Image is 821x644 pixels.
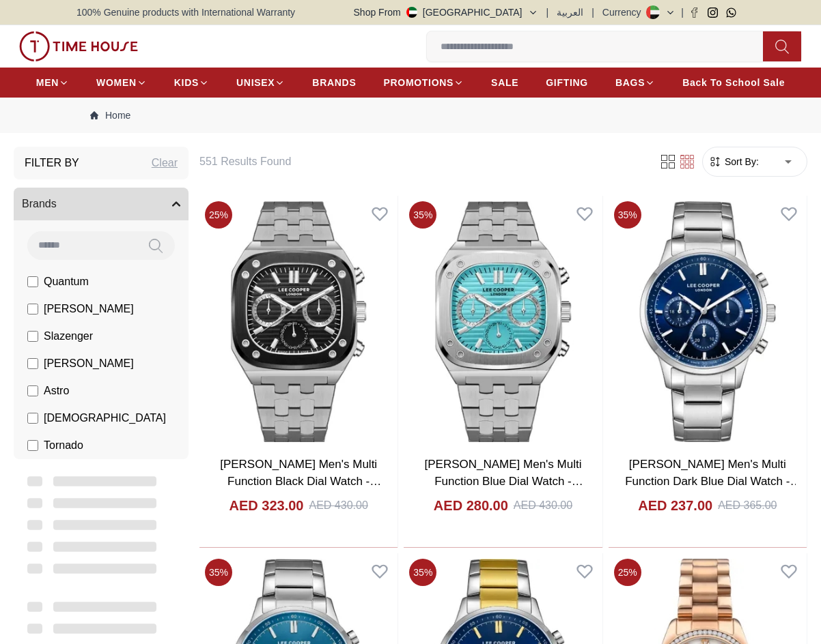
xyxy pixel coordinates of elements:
span: [PERSON_NAME] [44,301,134,317]
span: UNISEX [236,76,275,89]
h4: AED 323.00 [229,496,304,515]
img: Lee Cooper Men's Multi Function Blue Dial Watch - LC08023.300 [404,196,602,448]
a: [PERSON_NAME] Men's Multi Function Dark Blue Dial Watch - LC07998.390 [625,458,801,506]
span: 100% Genuine products with International Warranty [76,5,295,19]
input: Quantum [27,276,38,287]
button: Shop From[GEOGRAPHIC_DATA] [354,5,538,19]
span: Quantum [44,274,89,290]
img: United Arab Emirates [406,7,417,18]
button: العربية [557,5,583,19]
a: Back To School Sale [682,70,785,95]
img: Lee Cooper Men's Multi Function Black Dial Watch - LC08023.350 [199,196,398,448]
span: WOMEN [96,76,137,89]
input: Slazenger [27,331,38,342]
span: Slazenger [44,328,93,345]
div: AED 430.00 [514,497,572,514]
span: BRANDS [312,76,356,89]
span: Tornado [44,437,83,454]
a: WOMEN [96,70,147,95]
span: GIFTING [546,76,588,89]
span: Astro [44,383,69,399]
input: Astro [27,385,38,396]
a: MEN [36,70,69,95]
span: 35 % [205,559,232,586]
a: GIFTING [546,70,588,95]
h6: 551 Results Found [199,153,642,170]
img: ... [19,31,138,61]
span: Sort By: [722,155,759,169]
button: Sort By: [708,155,759,169]
a: BAGS [615,70,655,95]
a: Whatsapp [726,8,736,18]
span: MEN [36,76,59,89]
img: Lee Cooper Men's Multi Function Dark Blue Dial Watch - LC07998.390 [609,196,807,448]
button: Brands [14,188,189,220]
span: [PERSON_NAME] [44,355,134,372]
a: BRANDS [312,70,356,95]
div: Clear [152,155,178,171]
nav: Breadcrumb [76,98,745,133]
a: SALE [491,70,518,95]
span: BAGS [615,76,645,89]
input: [PERSON_NAME] [27,358,38,369]
a: [PERSON_NAME] Men's Multi Function Black Dial Watch - LC08023.350 [220,458,381,506]
a: UNISEX [236,70,285,95]
span: [DEMOGRAPHIC_DATA] [44,410,166,426]
span: KIDS [174,76,199,89]
a: Facebook [689,8,699,18]
span: Brands [22,196,57,212]
h4: AED 237.00 [638,496,712,515]
a: [PERSON_NAME] Men's Multi Function Blue Dial Watch - LC08023.300 [425,458,583,506]
a: KIDS [174,70,209,95]
input: [DEMOGRAPHIC_DATA] [27,413,38,424]
div: Currency [602,5,647,19]
span: 25 % [205,201,232,229]
h3: Filter By [25,155,79,171]
input: [PERSON_NAME] [27,304,38,314]
span: 35 % [409,201,436,229]
span: 25 % [614,559,641,586]
div: AED 365.00 [718,497,777,514]
span: SALE [491,76,518,89]
h4: AED 280.00 [434,496,508,515]
span: Back To School Sale [682,76,785,89]
div: AED 430.00 [309,497,368,514]
span: | [546,5,549,19]
span: 35 % [409,559,436,586]
span: 35 % [614,201,641,229]
a: Instagram [708,8,718,18]
input: Tornado [27,440,38,451]
a: Home [90,108,130,122]
a: PROMOTIONS [383,70,464,95]
span: | [592,5,594,19]
span: PROMOTIONS [383,76,454,89]
span: | [681,5,684,19]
